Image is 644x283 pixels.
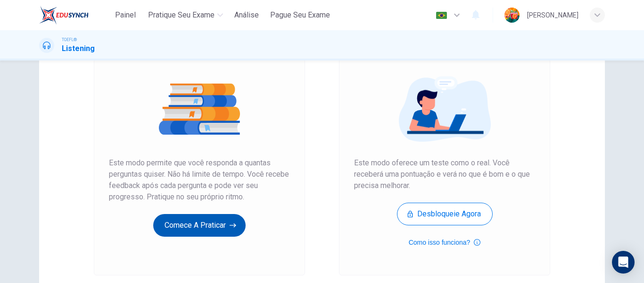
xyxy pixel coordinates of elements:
span: Este modo permite que você responda a quantas perguntas quiser. Não há limite de tempo. Você rece... [109,157,290,203]
button: Pague Seu Exame [266,7,334,24]
span: Pague Seu Exame [270,9,330,21]
img: pt [436,12,447,19]
button: Comece a praticar [153,214,246,237]
span: TOEFL® [62,36,77,43]
span: Análise [234,9,259,21]
button: Como isso funciona? [409,237,481,248]
button: Painel [110,7,140,24]
span: Painel [115,9,136,21]
span: Pratique seu exame [148,9,215,21]
button: Análise [231,7,263,24]
div: [PERSON_NAME] [527,9,578,21]
h1: Listening [62,43,95,54]
img: Profile picture [504,8,520,23]
a: EduSynch logo [39,6,110,25]
div: Open Intercom Messenger [612,251,635,274]
img: EduSynch logo [39,6,89,25]
span: Este modo oferece um teste como o real. Você receberá uma pontuação e verá no que é bom e o que p... [354,157,535,191]
button: Desbloqueie agora [397,203,493,225]
button: Pratique seu exame [144,7,227,24]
